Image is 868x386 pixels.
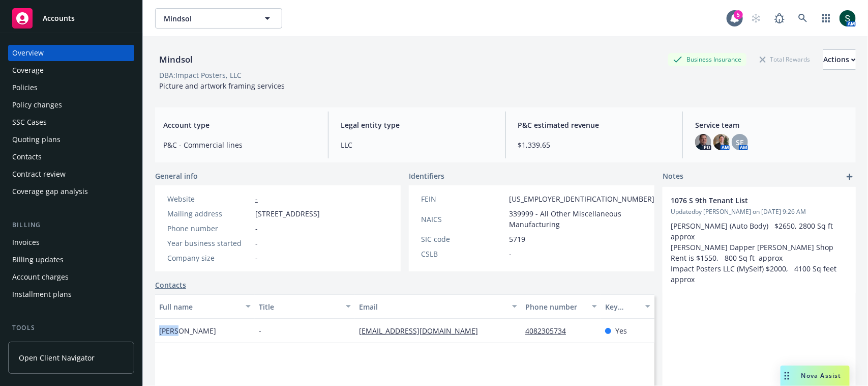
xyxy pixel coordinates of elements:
[159,325,216,336] span: [PERSON_NAME]
[746,8,766,29] a: Start snowing
[259,301,339,312] div: Title
[823,50,856,69] div: Actions
[823,49,856,70] button: Actions
[167,223,251,234] div: Phone number
[12,79,38,96] div: Policies
[155,280,186,290] a: Contacts
[8,114,134,130] a: SSC Cases
[167,208,251,219] div: Mailing address
[509,208,654,230] span: 339999 - All Other Miscellaneous Manufacturing
[155,294,255,319] button: Full name
[341,120,493,130] span: Legal entity type
[509,194,654,204] span: [US_EMPLOYER_IDENTIFICATION_NUMBER]
[421,249,505,259] div: CSLB
[19,352,95,363] span: Open Client Navigator
[8,4,134,33] a: Accounts
[12,252,64,268] div: Billing updates
[155,53,197,66] div: Mindsol
[255,194,258,204] a: -
[12,97,62,113] div: Policy changes
[736,137,744,148] span: SF
[8,45,134,61] a: Overview
[601,294,654,319] button: Key contact
[159,81,285,91] span: Picture and artwork framing services
[12,183,88,200] div: Coverage gap analysis
[167,253,251,263] div: Company size
[816,8,836,29] a: Switch app
[12,269,69,285] div: Account charges
[359,301,506,312] div: Email
[43,14,75,22] span: Accounts
[671,195,821,206] span: 1076 S 9th Tenant List
[12,45,44,61] div: Overview
[259,325,261,336] span: -
[605,301,639,312] div: Key contact
[8,323,134,333] div: Tools
[409,171,444,181] span: Identifiers
[341,140,493,150] span: LLC
[509,249,512,259] span: -
[163,120,316,130] span: Account type
[695,134,711,150] img: photo
[421,194,505,204] div: FEIN
[255,223,258,234] span: -
[713,134,730,150] img: photo
[509,234,525,244] span: 5719
[8,62,134,78] a: Coverage
[421,234,505,244] div: SIC code
[12,166,66,182] div: Contract review
[163,140,316,150] span: P&C - Commercial lines
[155,171,198,181] span: General info
[518,120,671,130] span: P&C estimated revenue
[355,294,521,319] button: Email
[615,325,627,336] span: Yes
[801,371,842,380] span: Nova Assist
[8,166,134,182] a: Contract review
[159,301,240,312] div: Full name
[12,114,47,130] div: SSC Cases
[159,70,242,80] div: DBA: Impact Posters, LLC
[167,238,251,249] div: Year business started
[518,140,671,150] span: $1,339.65
[8,79,134,96] a: Policies
[781,366,793,386] div: Drag to move
[734,10,743,19] div: 5
[668,53,746,66] div: Business Insurance
[8,149,134,165] a: Contacts
[8,131,134,148] a: Quoting plans
[844,171,856,183] a: add
[671,220,848,242] li: [PERSON_NAME] (Auto Body) $2650, 2800 Sq ft approx
[359,326,486,336] a: [EMAIL_ADDRESS][DOMAIN_NAME]
[663,187,856,293] div: 1076 S 9th Tenant ListUpdatedby [PERSON_NAME] on [DATE] 9:26 AM[PERSON_NAME] (Auto Body) $2650, 2...
[155,8,282,29] button: Mindsol
[695,120,848,130] span: Service team
[12,62,44,78] div: Coverage
[421,214,505,225] div: NAICS
[671,263,848,285] li: Impact Posters LLC (MySelf) $2000, 4100 Sq feet approx
[663,171,683,183] span: Notes
[8,234,134,251] a: Invoices
[8,97,134,113] a: Policy changes
[12,234,40,251] div: Invoices
[255,253,258,263] span: -
[781,366,850,386] button: Nova Assist
[8,286,134,302] a: Installment plans
[255,208,320,219] span: [STREET_ADDRESS]
[164,13,252,24] span: Mindsol
[12,149,42,165] div: Contacts
[8,220,134,230] div: Billing
[525,326,574,336] a: 4082305734
[671,207,848,216] span: Updated by [PERSON_NAME] on [DATE] 9:26 AM
[521,294,601,319] button: Phone number
[8,269,134,285] a: Account charges
[525,301,586,312] div: Phone number
[671,242,848,263] li: [PERSON_NAME] Dapper [PERSON_NAME] Shop Rent is $1550, 800 Sq ft approx
[8,252,134,268] a: Billing updates
[769,8,790,29] a: Report a Bug
[255,294,354,319] button: Title
[755,53,815,66] div: Total Rewards
[793,8,813,29] a: Search
[12,131,61,148] div: Quoting plans
[840,10,856,26] img: photo
[255,238,258,249] span: -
